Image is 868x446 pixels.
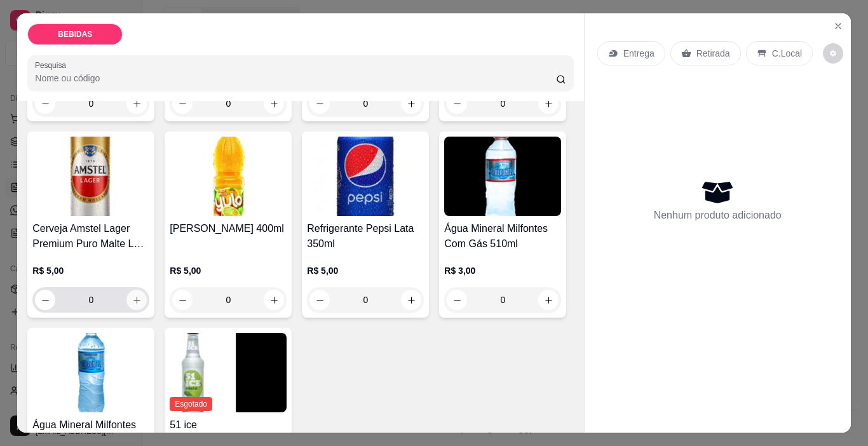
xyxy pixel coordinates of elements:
button: increase-product-quantity [126,93,147,114]
p: C.Local [772,47,802,60]
p: Nenhum produto adicionado [654,208,782,223]
p: R$ 5,00 [307,264,424,277]
span: Esgotado [170,397,212,411]
button: decrease-product-quantity [823,43,843,64]
h4: 51 ice [170,417,287,433]
p: Retirada [696,47,730,60]
img: product-image [32,333,149,412]
p: Entrega [623,47,654,60]
button: decrease-product-quantity [172,93,193,114]
button: Close [828,16,848,36]
button: decrease-product-quantity [35,93,55,114]
button: decrease-product-quantity [35,290,55,310]
h4: Cerveja Amstel Lager Premium Puro Malte Lata 350ml [32,221,149,252]
h4: [PERSON_NAME] 400ml [170,221,287,236]
input: Pesquisa [35,72,556,84]
button: increase-product-quantity [401,93,421,114]
button: increase-product-quantity [264,93,284,114]
button: increase-product-quantity [538,93,559,114]
img: product-image [170,137,287,216]
button: decrease-product-quantity [309,290,330,310]
p: R$ 3,00 [444,264,561,277]
label: Pesquisa [35,60,71,71]
h4: Refrigerante Pepsi Lata 350ml [307,221,424,252]
p: R$ 5,00 [32,264,149,277]
button: decrease-product-quantity [447,290,467,310]
button: increase-product-quantity [126,290,147,310]
button: decrease-product-quantity [172,290,193,310]
img: product-image [307,137,424,216]
img: product-image [32,137,149,216]
p: BEBIDAS [58,29,92,39]
button: decrease-product-quantity [447,93,467,114]
img: product-image [444,137,561,216]
h4: Água Mineral Milfontes Com Gás 510ml [444,221,561,252]
img: product-image [170,333,287,412]
p: R$ 5,00 [170,264,287,277]
button: increase-product-quantity [264,290,284,310]
button: increase-product-quantity [538,290,559,310]
button: decrease-product-quantity [309,93,330,114]
button: increase-product-quantity [401,290,421,310]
